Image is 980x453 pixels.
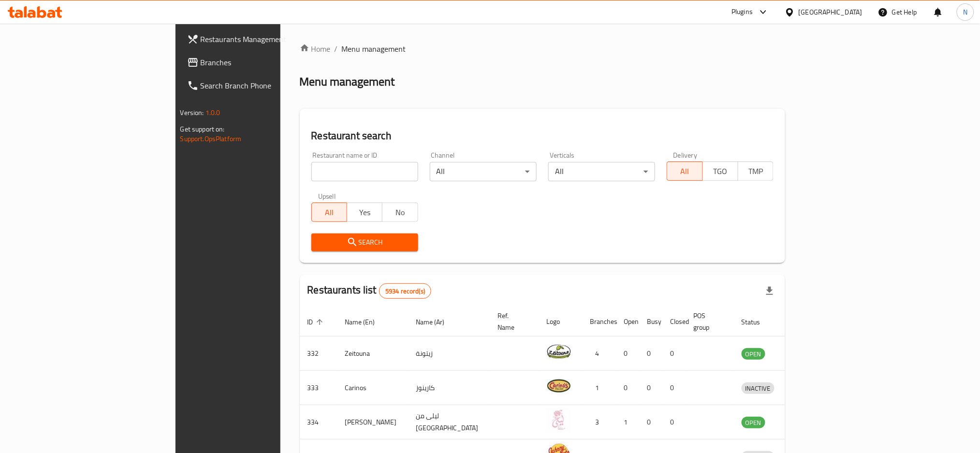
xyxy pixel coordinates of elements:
[640,336,663,371] td: 0
[498,310,527,333] span: Ref. Name
[539,307,583,336] th: Logo
[663,307,686,336] th: Closed
[702,161,738,181] button: TGO
[738,161,774,181] button: TMP
[640,405,663,439] td: 0
[179,74,339,97] a: Search Branch Phone
[731,6,753,18] div: Plugins
[345,316,388,328] span: Name (En)
[583,371,616,405] td: 1
[667,161,702,181] button: All
[347,203,382,222] button: Yes
[180,132,242,145] a: Support.OpsPlatform
[300,43,786,55] nav: breadcrumb
[409,405,490,439] td: ليلى من [GEOGRAPHIC_DATA]
[694,310,722,333] span: POS group
[379,283,431,299] div: Total records count
[205,106,220,119] span: 1.0.0
[742,382,775,394] div: INACTIVE
[547,374,571,398] img: Carinos
[337,371,409,405] td: Carinos
[300,74,395,89] h2: Menu management
[742,417,765,428] span: OPEN
[742,417,765,428] div: OPEN
[742,383,775,394] span: INACTIVE
[616,307,640,336] th: Open
[180,123,225,135] span: Get support on:
[316,205,343,219] span: All
[201,57,332,68] span: Branches
[963,7,967,17] span: N
[201,33,332,45] span: Restaurants Management
[663,371,686,405] td: 0
[380,287,431,296] span: 5934 record(s)
[640,307,663,336] th: Busy
[583,307,616,336] th: Branches
[201,80,332,91] span: Search Branch Phone
[742,349,765,360] span: OPEN
[179,28,339,51] a: Restaurants Management
[311,234,418,251] button: Search
[311,203,347,222] button: All
[180,106,204,119] span: Version:
[616,371,640,405] td: 0
[673,152,698,159] label: Delivery
[583,336,616,371] td: 4
[409,336,490,371] td: زيتونة
[547,408,571,432] img: Leila Min Lebnan
[307,316,326,328] span: ID
[616,405,640,439] td: 1
[616,336,640,371] td: 0
[311,129,774,143] h2: Restaurant search
[742,164,770,178] span: TMP
[430,162,537,181] div: All
[337,336,409,371] td: Zeitouna
[319,236,410,248] span: Search
[386,205,414,219] span: No
[799,7,863,17] div: [GEOGRAPHIC_DATA]
[337,405,409,439] td: [PERSON_NAME]
[351,205,379,219] span: Yes
[548,162,655,181] div: All
[663,405,686,439] td: 0
[382,203,418,222] button: No
[663,336,686,371] td: 0
[179,51,339,74] a: Branches
[583,405,616,439] td: 3
[318,193,336,200] label: Upsell
[758,279,781,303] div: Export file
[416,316,457,328] span: Name (Ar)
[742,316,773,328] span: Status
[311,162,418,181] input: Search for restaurant name or ID..
[640,371,663,405] td: 0
[671,164,699,178] span: All
[307,283,432,299] h2: Restaurants list
[409,371,490,405] td: كارينوز
[342,43,406,55] span: Menu management
[547,339,571,364] img: Zeitouna
[707,164,734,178] span: TGO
